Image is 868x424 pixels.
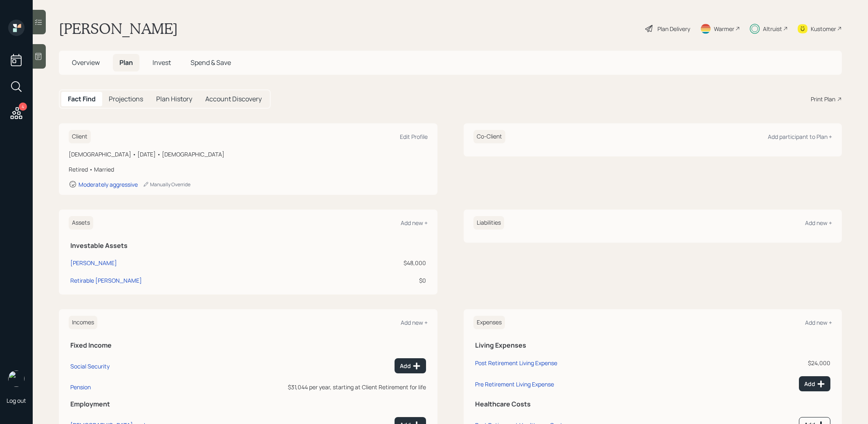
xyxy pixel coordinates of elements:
[400,362,421,370] div: Add
[109,95,143,103] h5: Projections
[395,358,426,373] button: Add
[69,165,428,174] div: Retired • Married
[119,58,133,67] span: Plan
[70,242,426,250] h5: Investable Assets
[69,130,91,143] h6: Client
[804,380,825,388] div: Add
[657,25,690,33] div: Plan Delivery
[473,216,504,230] h6: Liabilities
[70,341,426,349] h5: Fixed Income
[200,383,426,391] div: $31,044 per year, starting at Client Retirement for life
[69,316,97,329] h6: Incomes
[475,380,554,388] div: Pre Retirement Living Expense
[70,362,110,370] div: Social Security
[473,130,505,143] h6: Co-Client
[191,58,231,67] span: Spend & Save
[714,25,734,33] div: Warmer
[805,219,832,227] div: Add new +
[70,276,142,285] div: Retirable [PERSON_NAME]
[68,95,96,103] h5: Fact Find
[734,359,830,367] div: $24,000
[473,316,505,329] h6: Expenses
[475,341,831,349] h5: Living Expenses
[70,259,117,267] div: [PERSON_NAME]
[8,370,25,387] img: treva-nostdahl-headshot.png
[811,25,836,33] div: Kustomer
[805,319,832,326] div: Add new +
[19,103,27,111] div: 4
[143,181,191,188] div: Manually Override
[401,219,428,227] div: Add new +
[768,133,832,141] div: Add participant to Plan +
[205,95,262,103] h5: Account Discovery
[763,25,782,33] div: Altruist
[799,376,830,391] button: Add
[7,397,26,404] div: Log out
[156,95,192,103] h5: Plan History
[69,216,93,230] h6: Assets
[337,276,426,285] div: $0
[475,400,831,408] h5: Healthcare Costs
[811,95,835,103] div: Print Plan
[153,58,171,67] span: Invest
[475,359,557,367] div: Post Retirement Living Expense
[70,383,91,391] div: Pension
[400,133,428,141] div: Edit Profile
[79,181,138,188] div: Moderately aggressive
[337,259,426,267] div: $48,000
[59,20,178,38] h1: [PERSON_NAME]
[72,58,100,67] span: Overview
[401,319,428,326] div: Add new +
[69,150,428,158] div: [DEMOGRAPHIC_DATA] • [DATE] • [DEMOGRAPHIC_DATA]
[70,400,426,408] h5: Employment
